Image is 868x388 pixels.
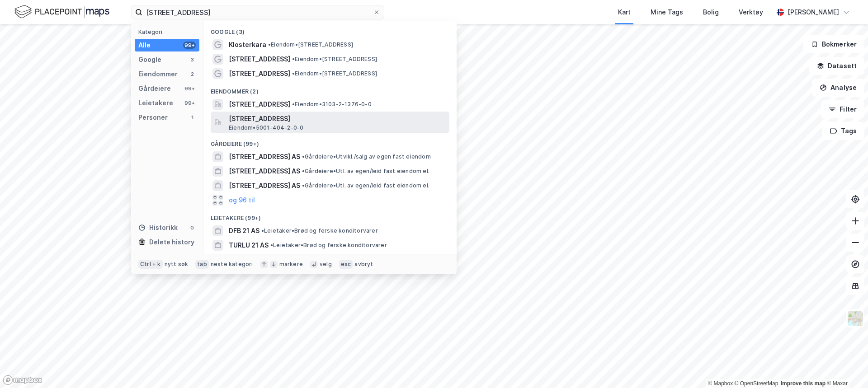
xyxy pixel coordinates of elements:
[138,112,168,123] div: Personer
[189,114,196,121] div: 1
[142,5,373,19] input: Søk på adresse, matrikkel, gårdeiere, leietakere eller personer
[138,54,161,65] div: Google
[618,7,631,18] div: Kart
[138,69,178,79] div: Eiendommer
[302,182,429,189] span: Gårdeiere • Utl. av egen/leid fast eiendom el.
[292,70,377,77] span: Eiendom • [STREET_ADDRESS]
[165,261,189,268] div: nytt søk
[651,7,683,18] div: Mine Tags
[320,261,332,268] div: velg
[138,98,173,108] div: Leietakere
[812,79,864,97] button: Analyse
[292,101,372,108] span: Eiendom • 3103-2-1376-0-0
[203,21,457,37] div: Google (3)
[229,240,269,251] span: TURLU 21 AS
[138,83,171,94] div: Gårdeiere
[261,227,378,234] span: Leietaker • Brød og ferske konditorvarer
[270,242,273,248] span: •
[708,380,733,387] a: Mapbox
[229,195,255,206] button: og 96 til
[229,151,300,162] span: [STREET_ADDRESS] AS
[302,153,305,160] span: •
[292,56,377,63] span: Eiendom • [STREET_ADDRESS]
[229,39,266,50] span: Klosterkara
[14,4,109,20] img: logo.f888ab2527a4732fd821a326f86c7f29.svg
[211,261,253,268] div: neste kategori
[195,260,209,269] div: tab
[229,113,446,124] span: [STREET_ADDRESS]
[703,7,719,18] div: Bolig
[203,133,457,150] div: Gårdeiere (99+)
[739,7,763,18] div: Verktøy
[339,260,353,269] div: esc
[189,224,196,231] div: 0
[781,380,826,387] a: Improve this map
[803,35,864,53] button: Bokmerker
[229,54,290,65] span: [STREET_ADDRESS]
[138,28,199,35] div: Kategori
[229,166,300,177] span: [STREET_ADDRESS] AS
[229,124,303,131] span: Eiendom • 5001-404-2-0-0
[302,182,305,189] span: •
[292,56,295,62] span: •
[229,99,290,110] span: [STREET_ADDRESS]
[268,41,271,48] span: •
[354,261,373,268] div: avbryt
[149,237,194,248] div: Delete history
[270,242,387,249] span: Leietaker • Brød og ferske konditorvarer
[261,227,264,234] span: •
[229,68,290,79] span: [STREET_ADDRESS]
[189,56,196,63] div: 3
[229,225,259,236] span: DFB 21 AS
[809,57,864,75] button: Datasett
[138,40,151,51] div: Alle
[302,168,305,174] span: •
[302,168,429,175] span: Gårdeiere • Utl. av egen/leid fast eiendom el.
[138,260,163,269] div: Ctrl + k
[823,345,868,388] iframe: Chat Widget
[229,180,300,191] span: [STREET_ADDRESS] AS
[183,42,196,49] div: 99+
[183,85,196,92] div: 99+
[189,70,196,78] div: 2
[268,41,353,48] span: Eiendom • [STREET_ADDRESS]
[279,261,303,268] div: markere
[847,310,864,327] img: Z
[302,153,431,160] span: Gårdeiere • Utvikl./salg av egen fast eiendom
[292,101,295,108] span: •
[138,222,178,233] div: Historikk
[788,7,839,18] div: [PERSON_NAME]
[292,70,295,77] span: •
[821,100,864,118] button: Filter
[735,380,778,387] a: OpenStreetMap
[822,122,864,140] button: Tags
[3,375,42,385] a: Mapbox homepage
[203,81,457,97] div: Eiendommer (2)
[203,207,457,224] div: Leietakere (99+)
[183,99,196,107] div: 99+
